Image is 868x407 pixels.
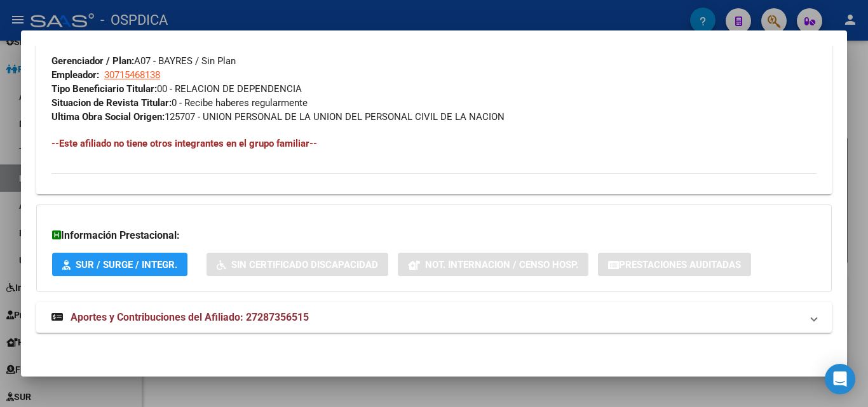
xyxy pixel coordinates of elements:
[598,253,751,276] button: Prestaciones Auditadas
[398,253,588,276] button: Not. Internacion / Censo Hosp.
[51,111,505,123] span: 125707 - UNION PERSONAL DE LA UNION DEL PERSONAL CIVIL DE LA NACION
[104,69,160,81] span: 30715468138
[619,259,741,270] span: Prestaciones Auditadas
[425,259,578,270] span: Not. Internacion / Censo Hosp.
[52,253,187,276] button: SUR / SURGE / INTEGR.
[76,259,177,270] span: SUR / SURGE / INTEGR.
[51,55,236,67] span: A07 - BAYRES / Sin Plan
[51,55,134,67] strong: Gerenciador / Plan:
[207,253,388,276] button: Sin Certificado Discapacidad
[51,97,308,109] span: 0 - Recibe haberes regularmente
[231,259,378,270] span: Sin Certificado Discapacidad
[36,302,832,333] mat-expansion-panel-header: Aportes y Contribuciones del Afiliado: 27287356515
[51,137,817,150] h4: --Este afiliado no tiene otros integrantes en el grupo familiar--
[51,69,99,81] strong: Empleador:
[51,83,157,95] strong: Tipo Beneficiario Titular:
[825,364,855,394] div: Open Intercom Messenger
[71,311,309,323] span: Aportes y Contribuciones del Afiliado: 27287356515
[51,83,302,95] span: 00 - RELACION DE DEPENDENCIA
[51,97,172,109] strong: Situacion de Revista Titular:
[52,228,816,243] h3: Información Prestacional:
[51,111,165,123] strong: Ultima Obra Social Origen:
